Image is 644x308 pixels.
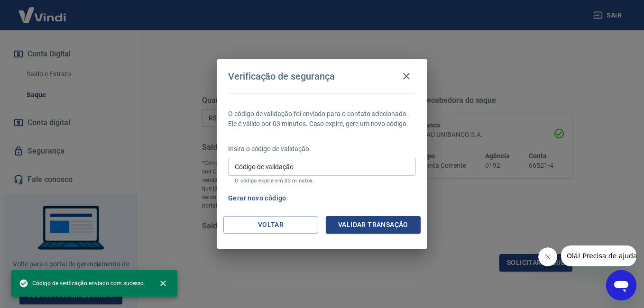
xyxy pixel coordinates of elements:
[228,144,416,154] p: Insira o código de validação
[223,216,318,234] button: Voltar
[228,109,416,129] p: O código de validação foi enviado para o contato selecionado. Ele é válido por 03 minutos. Caso e...
[6,7,80,14] span: Olá! Precisa de ajuda?
[153,273,174,294] button: close
[561,245,636,266] iframe: Mensagem da empresa
[224,190,290,207] button: Gerar novo código
[228,71,335,82] h4: Verificação de segurança
[326,216,421,234] button: Validar transação
[235,178,409,184] p: O código expira em 03 minutos.
[19,279,145,288] span: Código de verificação enviado com sucesso.
[606,270,636,300] iframe: Botão para abrir a janela de mensagens
[538,247,557,266] iframe: Fechar mensagem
